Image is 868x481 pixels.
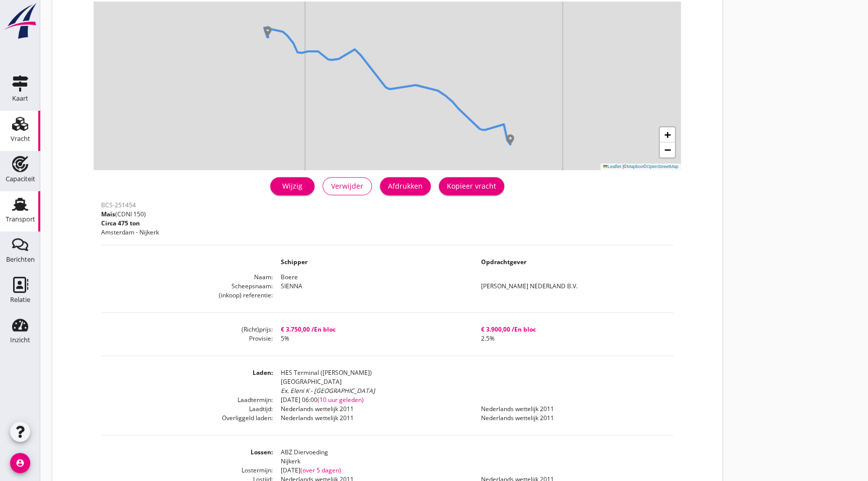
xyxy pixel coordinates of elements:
[101,219,159,228] p: Circa 475 ton
[278,181,306,191] div: Wijzig
[101,282,273,291] dt: Scheepsnaam
[664,143,671,156] span: −
[101,291,273,300] dt: (inkoop) referentie
[273,414,473,423] dd: Nederlands wettelijk 2011
[270,177,314,195] a: Wijzig
[439,177,504,195] button: Kopieer vracht
[447,181,496,191] div: Kopieer vracht
[101,273,273,282] dt: Naam
[388,181,423,191] div: Afdrukken
[273,368,673,395] dd: HES Terminal ([PERSON_NAME]) [GEOGRAPHIC_DATA]
[273,395,673,405] dd: [DATE] 06:00
[101,395,273,405] dt: Laadtermijn
[101,405,273,414] dt: Laadtijd
[273,273,673,282] dd: Boere
[10,337,30,343] div: Inzicht
[273,405,473,414] dd: Nederlands wettelijk 2011
[473,405,673,414] dd: Nederlands wettelijk 2011
[101,368,273,395] dt: Laden
[101,210,115,218] span: Mais
[10,453,30,473] i: account_circle
[101,448,273,466] dt: Lossen
[101,228,159,237] p: Amsterdam - Nijkerk
[323,177,372,195] button: Verwijder
[10,296,30,303] div: Relatie
[473,414,673,423] dd: Nederlands wettelijk 2011
[273,334,473,343] dd: 5%
[273,466,673,475] dd: [DATE]
[101,210,159,219] p: (CDNI 150)
[2,3,38,40] img: logo-small.a267ee39.svg
[331,181,363,191] div: Verwijder
[6,176,35,182] div: Capaciteit
[101,201,136,209] span: BCS-251454
[12,95,28,102] div: Kaart
[273,258,473,267] dd: Schipper
[300,466,341,474] span: (over 5 dagen)
[11,135,30,142] div: Vracht
[505,134,515,144] img: Marker
[263,26,273,36] img: Marker
[646,164,678,169] a: OpenStreetMap
[273,325,473,334] dd: € 3.750,00 /En bloc
[473,334,673,343] dd: 2.5%
[600,164,681,170] div: © ©
[101,334,273,343] dt: Provisie
[473,325,673,334] dd: € 3.900,00 /En bloc
[273,448,673,466] dd: ABZ Diervoeding Nijkerk
[473,282,673,291] dd: [PERSON_NAME] NEDERLAND B.V.
[273,282,473,291] dd: SIENNA
[603,164,621,169] a: Leaflet
[101,325,273,334] dt: (Richt)prijs
[660,127,675,142] a: Zoom in
[101,466,273,475] dt: Lostermijn
[660,142,675,157] a: Zoom out
[473,258,673,267] dd: Opdrachtgever
[622,164,623,169] span: |
[281,386,673,395] div: Ex. Eleni K - [GEOGRAPHIC_DATA]
[380,177,431,195] button: Afdrukken
[664,128,671,141] span: +
[101,414,273,423] dt: Overliggeld laden
[627,164,643,169] a: Mapbox
[318,395,364,404] span: (10 uur geleden)
[6,256,35,263] div: Berichten
[6,216,35,222] div: Transport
